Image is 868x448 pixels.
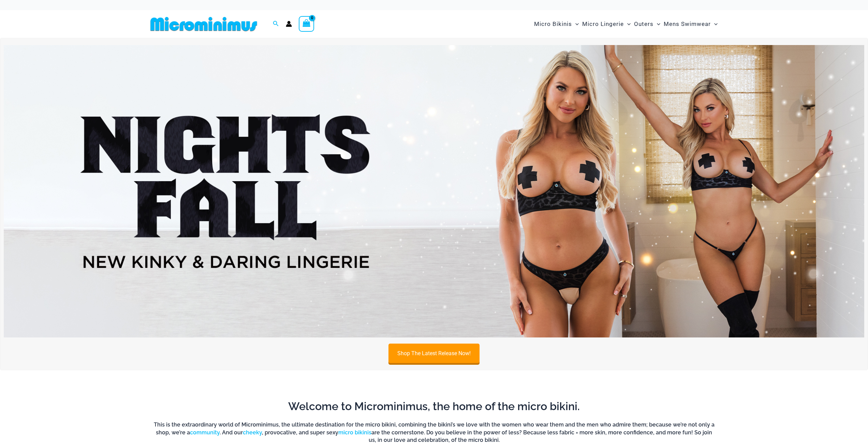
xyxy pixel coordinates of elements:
span: Micro Lingerie [582,15,624,33]
img: MM SHOP LOGO FLAT [148,16,260,32]
a: Search icon link [273,20,279,28]
img: Night's Fall Silver Leopard Pack [4,45,864,337]
a: Account icon link [286,21,292,27]
a: Micro LingerieMenu ToggleMenu Toggle [580,14,632,34]
span: Menu Toggle [624,15,631,33]
a: micro bikinis [338,429,371,436]
a: cheeky [243,429,262,436]
span: Menu Toggle [653,15,660,33]
a: Shop The Latest Release Now! [388,344,480,363]
nav: Site Navigation [531,13,721,35]
span: Menu Toggle [711,15,718,33]
a: OutersMenu ToggleMenu Toggle [632,14,662,34]
a: Mens SwimwearMenu ToggleMenu Toggle [662,14,719,34]
h6: This is the extraordinary world of Microminimus, the ultimate destination for the micro bikini, c... [153,421,716,444]
a: Micro BikinisMenu ToggleMenu Toggle [532,14,580,34]
span: Mens Swimwear [664,15,711,33]
span: Outers [634,15,653,33]
span: Menu Toggle [572,15,579,33]
a: View Shopping Cart, empty [299,16,314,32]
a: community [190,429,220,436]
h2: Welcome to Microminimus, the home of the micro bikini. [153,399,716,414]
span: Micro Bikinis [534,15,572,33]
